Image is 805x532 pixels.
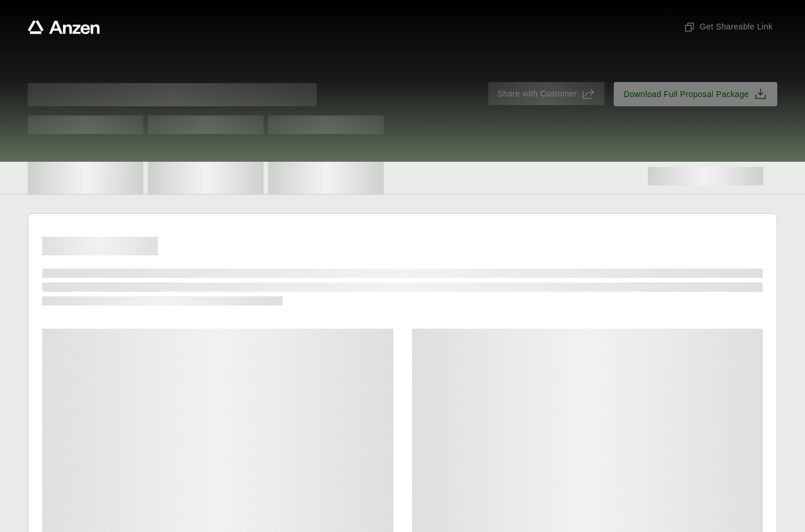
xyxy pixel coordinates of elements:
span: Test [148,116,264,134]
span: Proposal for [28,83,317,106]
span: Share with Customer [498,88,577,100]
button: Get Shareable Link [679,16,777,38]
span: Test [268,116,384,134]
a: Anzen website [28,20,100,34]
span: Test [28,116,143,134]
span: Get Shareable Link [684,21,773,33]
